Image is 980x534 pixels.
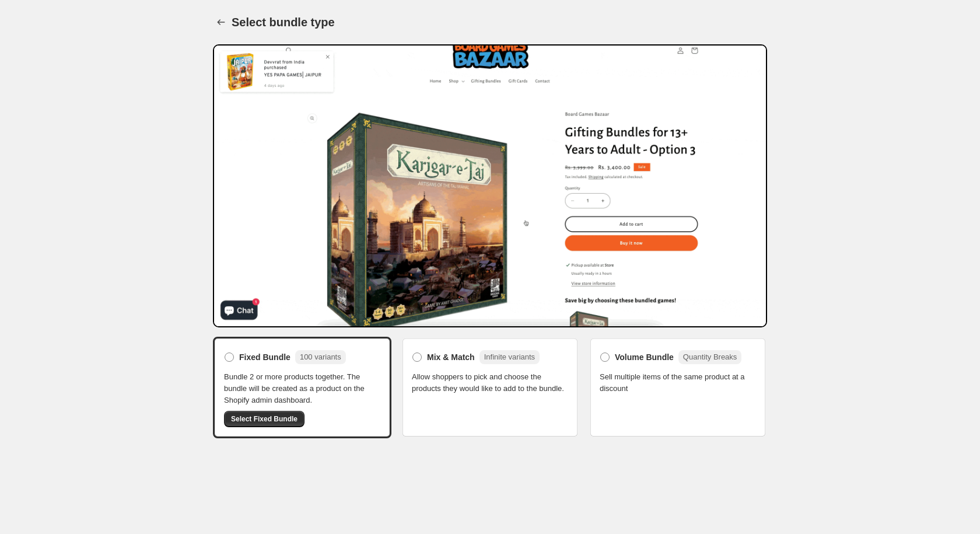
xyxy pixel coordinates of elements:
span: Quantity Breaks [683,352,737,361]
span: Mix & Match [427,351,475,363]
span: Volume Bundle [615,351,674,363]
img: Bundle Preview [213,44,767,327]
span: Allow shoppers to pick and choose the products they would like to add to the bundle. [412,371,568,395]
span: Fixed Bundle [239,351,290,363]
h1: Select bundle type [232,15,335,29]
span: 100 variants [300,352,341,361]
button: Back [213,14,229,30]
span: Sell multiple items of the same product at a discount [600,371,756,395]
span: Infinite variants [484,352,535,361]
span: Select Fixed Bundle [231,414,297,424]
span: Bundle 2 or more products together. The bundle will be created as a product on the Shopify admin ... [224,371,380,406]
button: Select Fixed Bundle [224,411,304,427]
